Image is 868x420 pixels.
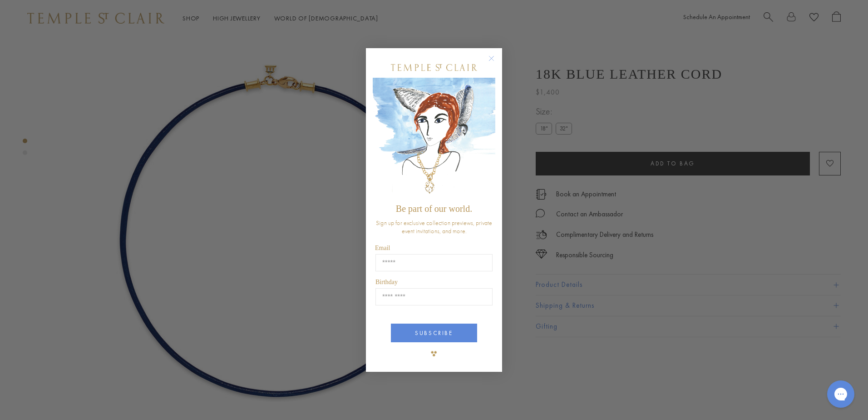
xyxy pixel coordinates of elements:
button: SUBSCRIBE [391,324,477,342]
span: Sign up for exclusive collection previews, private event invitations, and more. [376,219,492,235]
span: Be part of our world. [396,204,472,214]
input: Email [375,254,493,271]
img: TSC [425,345,443,363]
span: Birthday [375,279,398,285]
span: Email [375,245,390,251]
iframe: Gorgias live chat messenger [823,377,859,411]
img: c4a9eb12-d91a-4d4a-8ee0-386386f4f338.jpeg [373,78,495,199]
img: Temple St. Clair [391,64,477,71]
button: Close dialog [490,57,502,69]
